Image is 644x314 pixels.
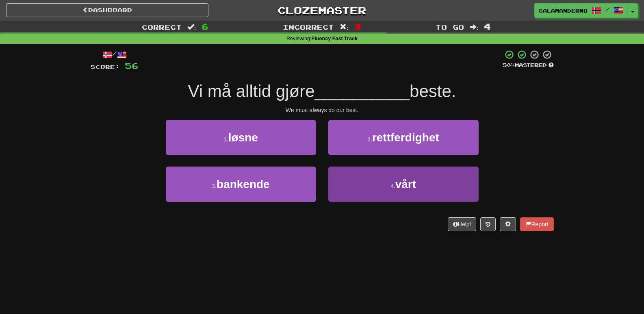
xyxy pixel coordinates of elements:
[142,23,182,31] span: Correct
[6,3,208,17] a: Dashboard
[340,24,349,30] span: :
[448,217,477,231] button: Help!
[91,106,554,114] div: We must always do our best.
[223,136,228,143] small: 1 .
[328,120,479,155] button: 2.rettferdighet
[367,136,372,143] small: 2 .
[436,23,464,31] span: To go
[283,23,334,31] span: Incorrect
[312,36,358,41] strong: Fluency Fast Track
[372,131,439,144] span: rettferdighet
[91,63,120,70] span: Score:
[395,178,416,191] span: vårt
[217,178,270,191] span: bankende
[503,62,515,68] span: 50 %
[470,24,479,30] span: :
[166,120,316,155] button: 1.løsne
[221,3,423,17] a: Clozemaster
[202,22,208,31] span: 6
[539,7,588,14] span: salamandermo
[212,183,217,189] small: 3 .
[484,22,491,31] span: 4
[534,3,628,18] a: salamandermo /
[480,217,496,231] button: Round history (alt+y)
[503,62,554,69] div: Mastered
[228,131,258,144] span: løsne
[315,82,410,101] span: __________
[390,183,395,189] small: 4 .
[328,167,479,202] button: 4.vårt
[520,217,553,231] button: Report
[410,82,456,101] span: beste.
[354,22,361,31] span: 3
[91,50,139,60] div: /
[166,167,316,202] button: 3.bankende
[125,61,139,71] span: 56
[188,82,314,101] span: Vi må alltid gjøre
[605,6,609,12] span: /
[187,24,196,30] span: :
